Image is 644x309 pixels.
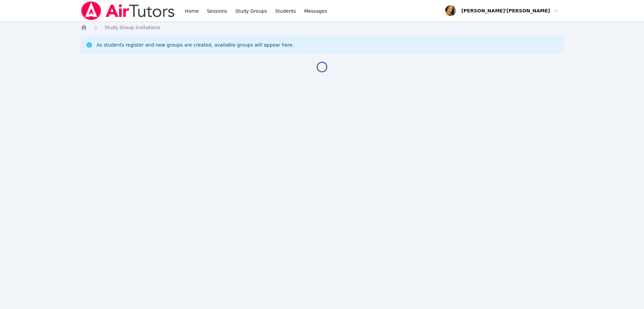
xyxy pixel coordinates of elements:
img: Air Tutors [80,1,175,20]
span: Messages [304,8,327,14]
nav: Breadcrumb [80,24,563,31]
a: Study Group Invitations [105,24,160,31]
div: As students register and new groups are created, available groups will appear here. [97,42,294,48]
span: Study Group Invitations [105,25,160,30]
